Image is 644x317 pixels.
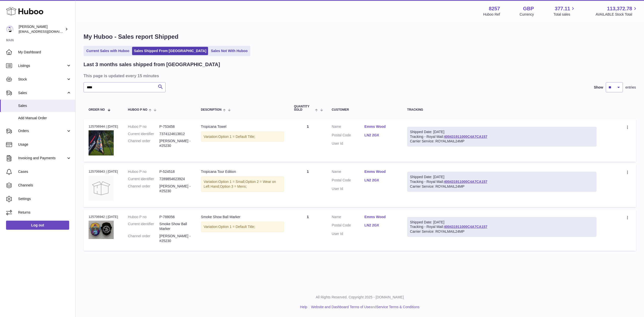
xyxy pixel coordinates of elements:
td: 1 [289,119,327,162]
div: Currency [520,12,534,17]
h3: This page is updated every 15 minutes [84,73,635,78]
a: Emms Wood [365,169,397,174]
span: 377.11 [555,5,570,12]
dd: 7374124613812 [159,132,191,136]
span: Returns [18,210,71,215]
a: Help [300,305,307,309]
label: Show [594,85,603,90]
a: Emms Wood [365,124,397,129]
dd: Smoke Show Ball Marker [159,222,191,231]
dt: Current identifier [128,132,159,136]
dt: Channel order [128,184,159,193]
div: Tracking [407,108,596,111]
dt: Current identifier [128,222,159,231]
img: don@skinsgolf.com [6,25,14,33]
dt: Current identifier [128,177,159,181]
dt: Huboo P no [128,169,159,174]
dt: Channel order [128,234,159,243]
span: Option 1 = Small; [218,180,246,184]
dd: 7289854623924 [159,177,191,181]
img: 82571699019376.jpg [89,130,114,155]
span: Total sales [553,12,576,17]
span: Quantity Sold [294,105,314,111]
h1: My Huboo - Sales report Shipped [84,33,636,41]
li: and [309,305,419,309]
dt: Name [332,124,365,130]
a: 400431911000C4A7CA157 [444,225,487,229]
div: Shipped Date: [DATE] [410,175,594,179]
a: Log out [6,221,69,230]
span: Sales [18,91,66,95]
span: Usage [18,142,71,147]
div: Shipped Date: [DATE] [410,130,594,134]
a: LN2 2GX [365,223,397,228]
span: Cases [18,169,71,174]
dt: Name [332,169,365,175]
dt: User Id [332,186,365,191]
div: Smoke Show Ball Marker [201,215,284,219]
a: 113,372.78 AVAILABLE Stock Total [595,5,638,17]
div: Tropicana Tour Edition [201,169,284,174]
div: Tropicana Towel [201,124,284,129]
a: Sales Not With Huboo [209,47,249,55]
span: 113,372.78 [607,5,632,12]
dt: User Id [332,141,365,146]
div: Huboo Ref [483,12,500,17]
img: no-photo.jpg [89,176,114,201]
a: Current Sales with Huboo [85,47,131,55]
dt: Huboo P no [128,124,159,129]
span: Sales [18,103,71,108]
dd: P-753458 [159,124,191,129]
span: entries [625,85,636,90]
a: 400431911000C4A7CA157 [444,180,487,184]
strong: GBP [523,5,534,12]
dd: [PERSON_NAME] - #25230 [159,139,191,148]
dt: Postal Code [332,223,365,229]
span: AVAILABLE Stock Total [595,12,638,17]
a: LN2 2GX [365,178,397,183]
dd: [PERSON_NAME] - #25230 [159,184,191,193]
div: Carrier Service: ROYALMAIL24MP [410,139,594,144]
dt: Name [332,215,365,221]
span: Option 3 = Mens; [220,184,247,188]
strong: 8257 [489,5,500,12]
dt: User Id [332,231,365,236]
a: Service Terms & Conditions [376,305,420,309]
span: Option 2 = Wear on Left Hand; [204,180,276,188]
div: 125706943 | [DATE] [89,169,118,174]
span: My Dashboard [18,50,71,55]
div: Variation: [201,177,284,192]
dd: P-524518 [159,169,191,174]
span: Option 1 = Default Title; [218,225,255,229]
div: 125706942 | [DATE] [89,215,118,219]
a: Website and Dashboard Terms of Use [311,305,370,309]
div: Tracking - Royal Mail: [407,217,596,237]
a: Emms Wood [365,215,397,219]
span: Stock [18,77,66,82]
a: LN2 2GX [365,133,397,138]
dt: Postal Code [332,133,365,139]
span: Huboo P no [128,108,147,111]
img: 82571688043248.jpg [89,221,114,239]
div: Shipped Date: [DATE] [410,220,594,225]
div: 125706944 | [DATE] [89,124,118,129]
div: [PERSON_NAME] [19,24,64,34]
div: Customer [332,108,397,111]
span: Order No [89,108,105,111]
div: Carrier Service: ROYALMAIL24MP [410,184,594,189]
span: Option 1 = Default Title; [218,135,255,139]
span: Orders [18,129,66,133]
span: Add Manual Order [18,116,71,121]
div: Variation: [201,222,284,232]
div: Variation: [201,132,284,142]
h2: Last 3 months sales shipped from [GEOGRAPHIC_DATA] [84,61,220,68]
a: 400431911000C4A7CA157 [444,135,487,139]
span: Invoicing and Payments [18,156,66,161]
span: Description [201,108,222,111]
div: Tracking - Royal Mail: [407,172,596,192]
dd: [PERSON_NAME] - #25230 [159,234,191,243]
p: All Rights Reserved. Copyright 2025 - [DOMAIN_NAME] [79,295,640,300]
span: Channels [18,183,71,188]
dd: P-788056 [159,215,191,219]
span: [EMAIL_ADDRESS][DOMAIN_NAME] [19,29,74,33]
